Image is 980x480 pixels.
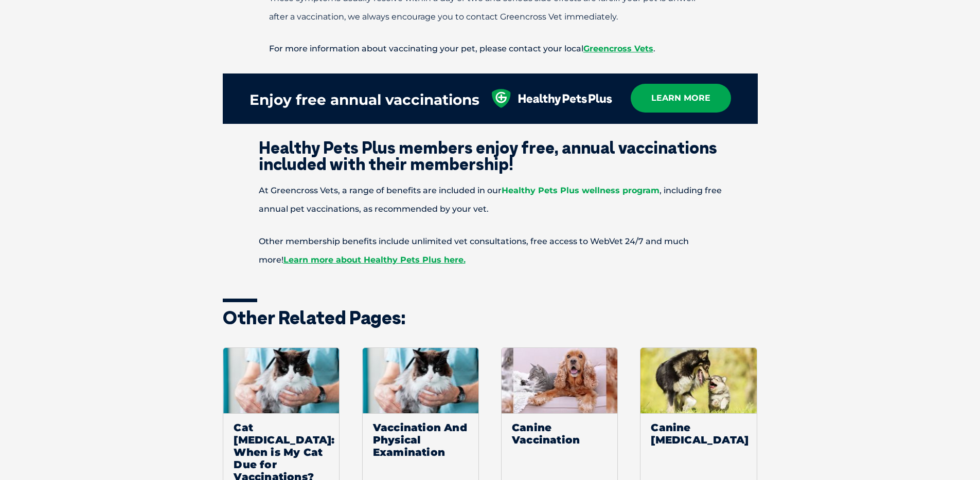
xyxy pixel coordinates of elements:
p: At Greencross Vets, a range of benefits are included in our , including free annual pet vaccinati... [223,181,758,218]
div: Enjoy free annual vaccinations [250,84,479,116]
a: learn more [631,84,731,113]
h2: Healthy Pets Plus members enjoy free, annual vaccinations included with their membership! [223,139,758,172]
a: Greencross Vets [583,44,653,53]
span: Vaccination And Physical Examination [363,413,478,466]
span: Canine [MEDICAL_DATA] [640,413,756,454]
h3: Other related pages: [223,308,758,327]
a: Healthy Pets Plus wellness program [502,186,660,195]
a: Learn more about Healthy Pets Plus here. [283,255,466,265]
p: Other membership benefits include unlimited vet consultations, free access to WebVet 24/7 and muc... [223,232,758,269]
img: healthy-pets-plus.svg [490,89,613,108]
img: Default Thumbnail [640,348,757,413]
span: Canine Vaccination [502,413,617,454]
p: For more information about vaccinating your pet, please contact your local . [233,40,747,58]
